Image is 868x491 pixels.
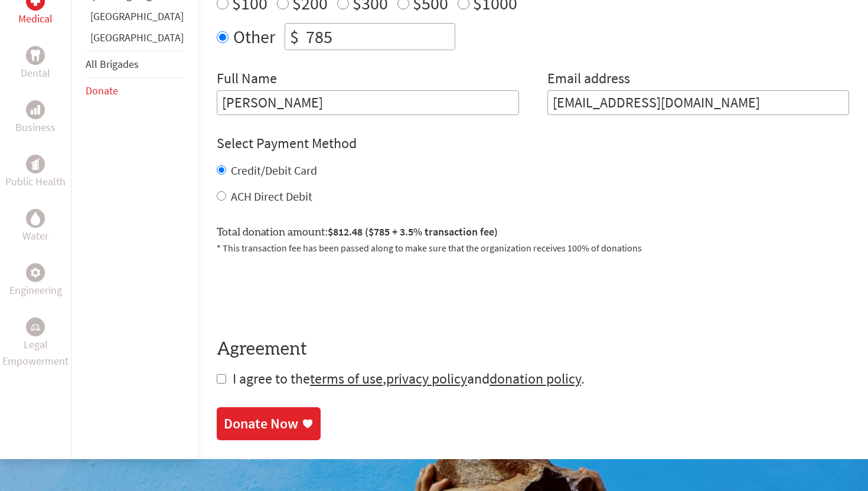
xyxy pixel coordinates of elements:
[224,414,298,433] div: Donate Now
[86,78,184,104] li: Donate
[86,84,118,97] a: Donate
[310,369,383,388] a: terms of use
[2,317,68,369] a: Legal EmpowermentLegal Empowerment
[15,119,56,136] p: Business
[233,369,585,388] span: I agree to the , and .
[31,323,40,330] img: Legal Empowerment
[26,317,45,336] div: Legal Empowerment
[5,174,66,190] p: Public Health
[2,336,68,369] p: Legal Empowerment
[5,155,66,190] a: Public HealthPublic Health
[217,90,519,115] input: Enter Full Name
[86,57,139,71] a: All Brigades
[217,134,849,153] h4: Select Payment Method
[231,189,312,204] label: ACH Direct Debit
[31,268,40,277] img: Engineering
[26,155,45,174] div: Public Health
[90,9,184,23] a: [GEOGRAPHIC_DATA]
[217,407,321,440] a: Donate Now
[285,24,304,50] div: $
[9,263,62,299] a: EngineeringEngineering
[217,69,277,90] label: Full Name
[231,163,317,178] label: Credit/Debit Card
[233,23,275,50] label: Other
[217,269,396,315] iframe: reCAPTCHA
[90,31,184,44] a: [GEOGRAPHIC_DATA]
[328,225,498,238] span: $812.48 ($785 + 3.5% transaction fee)
[26,100,45,119] div: Business
[26,209,45,228] div: Water
[547,90,850,115] input: Your Email
[15,100,56,136] a: BusinessBusiness
[22,209,48,244] a: WaterWater
[21,65,50,81] p: Dental
[9,282,62,299] p: Engineering
[31,50,40,61] img: Dental
[490,369,581,388] a: donation policy
[547,69,630,90] label: Email address
[26,263,45,282] div: Engineering
[31,212,40,225] img: Water
[217,241,849,255] p: * This transaction fee has been passed along to make sure that the organization receives 100% of ...
[217,224,498,241] label: Total donation amount:
[31,158,40,170] img: Public Health
[86,8,184,30] li: Ghana
[304,24,455,50] input: Enter Amount
[86,51,184,78] li: All Brigades
[26,46,45,65] div: Dental
[386,369,467,388] a: privacy policy
[21,46,50,81] a: DentalDental
[31,105,40,114] img: Business
[86,30,184,51] li: Guatemala
[22,228,48,244] p: Water
[217,339,849,360] h4: Agreement
[18,11,53,27] p: Medical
